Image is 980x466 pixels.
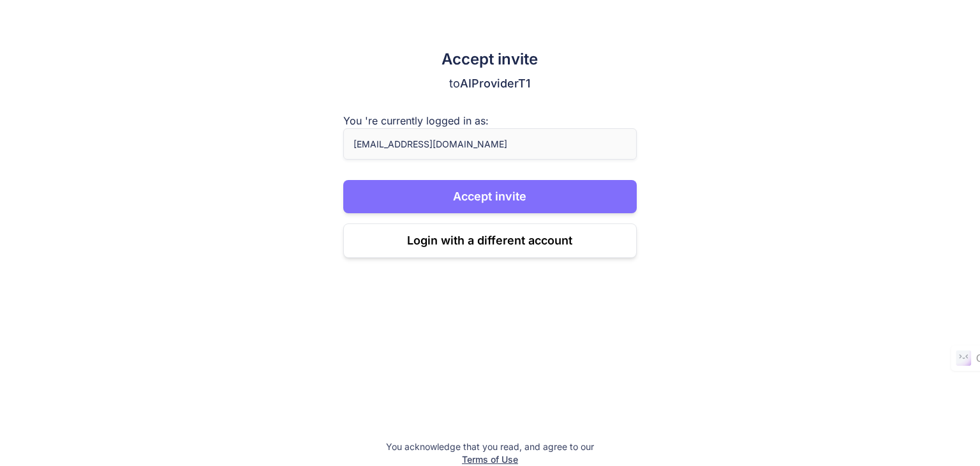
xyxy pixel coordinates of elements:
[343,113,637,128] div: You 're currently logged in as:
[343,180,637,213] button: Accept invite
[386,440,594,453] p: You acknowledge that you read, and agree to our
[460,77,530,90] span: AIProviderT1
[343,49,637,70] h2: Accept invite
[343,223,637,258] button: Login with a different account
[386,453,594,466] p: Terms of Use
[343,75,637,93] p: to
